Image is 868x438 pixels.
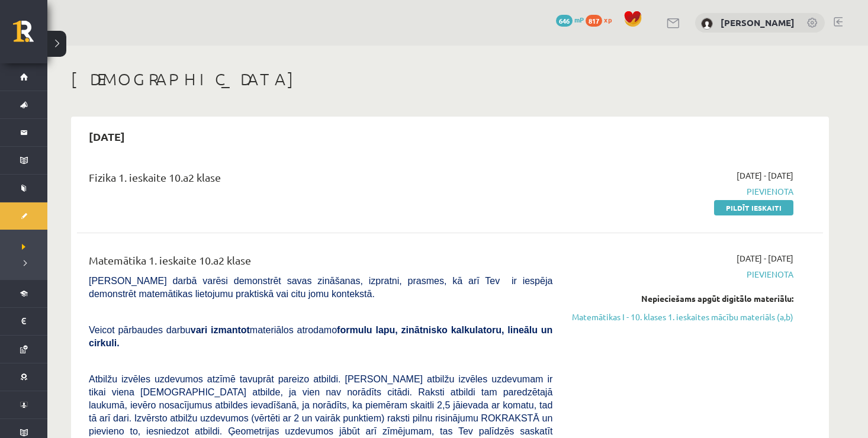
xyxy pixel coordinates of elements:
[89,325,552,348] b: formulu lapu, zinātnisko kalkulatoru, lineālu un cirkuli.
[556,15,573,27] span: 646
[737,169,793,182] span: [DATE] - [DATE]
[89,325,552,348] span: Veicot pārbaudes darbu materiālos atrodamo
[191,325,250,335] b: vari izmantot
[570,292,793,305] div: Nepieciešams apgūt digitālo materiālu:
[570,268,793,281] span: Pievienota
[13,21,47,50] a: Rīgas 1. Tālmācības vidusskola
[604,15,612,24] span: xp
[714,200,793,215] a: Pildīt ieskaiti
[586,15,602,27] span: 817
[556,15,584,24] a: 646 mP
[737,252,793,265] span: [DATE] - [DATE]
[71,69,829,89] h1: [DEMOGRAPHIC_DATA]
[586,15,618,24] a: 817 xp
[721,17,795,28] a: [PERSON_NAME]
[570,185,793,198] span: Pievienota
[701,18,713,30] img: Megija Saikovska
[89,252,552,274] div: Matemātika 1. ieskaite 10.a2 klase
[570,311,793,323] a: Matemātikas I - 10. klases 1. ieskaites mācību materiāls (a,b)
[89,169,552,191] div: Fizika 1. ieskaite 10.a2 klase
[574,15,584,24] span: mP
[77,123,137,150] h2: [DATE]
[89,276,552,299] span: [PERSON_NAME] darbā varēsi demonstrēt savas zināšanas, izpratni, prasmes, kā arī Tev ir iespēja d...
